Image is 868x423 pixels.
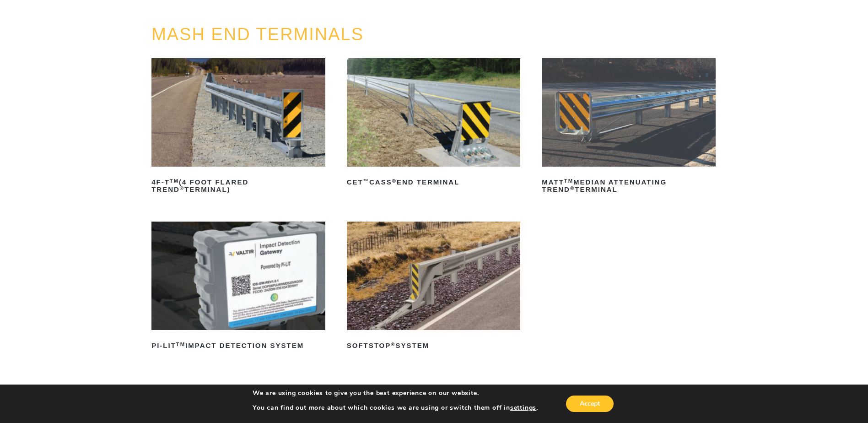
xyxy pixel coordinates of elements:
[151,338,325,353] h2: PI-LIT Impact Detection System
[151,58,325,197] a: 4F-TTM(4 Foot Flared TREND®Terminal)
[170,178,179,184] sup: TM
[180,185,184,191] sup: ®
[510,404,536,412] button: settings
[347,175,521,190] h2: CET CASS End Terminal
[391,342,395,347] sup: ®
[347,58,521,190] a: CET™CASS®End Terminal
[253,389,538,397] p: We are using cookies to give you the best experience on our website.
[542,58,716,197] a: MATTTMMedian Attenuating TREND®Terminal
[253,404,538,412] p: You can find out more about which cookies we are using or switch them off in .
[151,175,325,197] h2: 4F-T (4 Foot Flared TREND Terminal)
[347,338,521,353] h2: SoftStop System
[151,25,364,44] a: MASH END TERMINALS
[347,222,521,353] a: SoftStop®System
[176,342,185,347] sup: TM
[392,178,397,184] sup: ®
[570,185,575,191] sup: ®
[363,178,369,184] sup: ™
[542,175,716,197] h2: MATT Median Attenuating TREND Terminal
[566,396,614,412] button: Accept
[151,222,325,353] a: PI-LITTMImpact Detection System
[347,222,521,330] img: SoftStop System End Terminal
[564,178,573,184] sup: TM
